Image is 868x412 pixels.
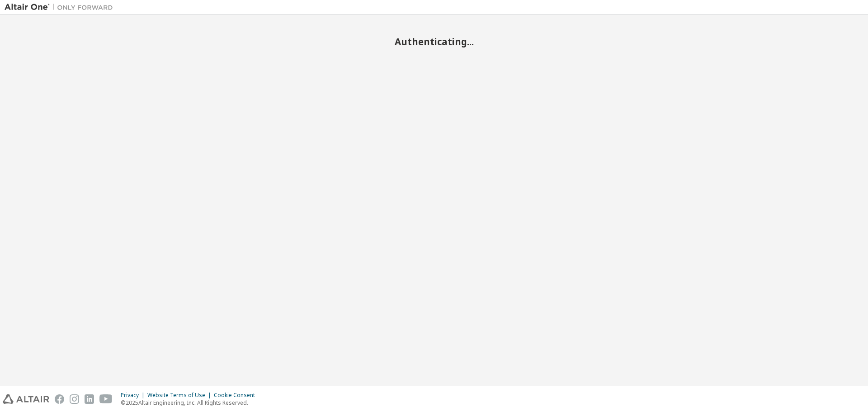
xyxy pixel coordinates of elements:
img: instagram.svg [70,394,79,404]
img: youtube.svg [99,394,113,404]
img: linkedin.svg [85,394,94,404]
img: altair_logo.svg [3,394,49,404]
img: facebook.svg [55,394,64,404]
p: © 2025 Altair Engineering, Inc. All Rights Reserved. [121,399,260,407]
h2: Authenticating... [5,36,863,47]
img: Altair One [5,3,118,12]
div: Cookie Consent [214,392,260,399]
div: Privacy [121,392,147,399]
div: Website Terms of Use [147,392,214,399]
